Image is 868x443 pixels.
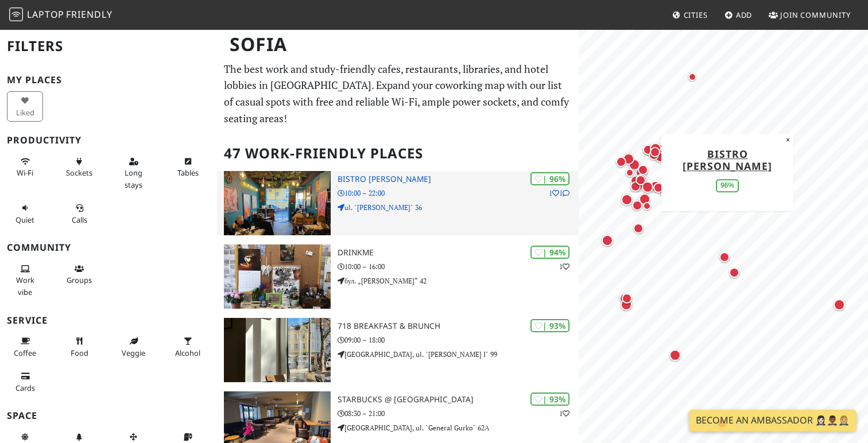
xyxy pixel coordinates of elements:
[628,179,643,194] div: Map marker
[782,134,793,146] button: Close popup
[623,166,637,180] div: Map marker
[224,171,331,235] img: Bistro Montanari
[648,145,662,160] div: Map marker
[17,168,33,178] span: Stable Wi-Fi
[764,5,855,25] a: Join Community
[619,291,634,306] div: Map marker
[831,297,847,313] div: Map marker
[217,244,579,309] a: DrinkMe | 94% 1 DrinkMe 10:00 – 16:00 бул. „[PERSON_NAME]“ 42
[716,179,739,192] div: 96%
[653,150,668,165] div: Map marker
[338,188,579,199] p: 10:00 – 22:00
[224,318,331,382] img: 718 Breakfast & Brunch
[71,348,88,358] span: Food
[7,367,43,397] button: Cards
[27,8,64,21] span: Laptop
[530,172,569,185] div: | 96%
[177,168,199,178] span: Work-friendly tables
[15,215,34,225] span: Quiet
[633,172,649,188] div: Map marker
[338,349,579,360] p: [GEOGRAPHIC_DATA], ul. "[PERSON_NAME] I" 99
[720,5,757,25] a: Add
[61,259,98,290] button: Groups
[640,199,654,213] div: Map marker
[338,275,579,286] p: бул. „[PERSON_NAME]“ 42
[16,275,34,297] span: People working
[224,61,572,127] p: The best work and study-friendly cafes, restaurants, libraries, and hotel lobbies in [GEOGRAPHIC_...
[15,383,35,393] span: Credit cards
[668,5,712,25] a: Cities
[530,319,569,332] div: | 93%
[9,5,113,25] a: LaptopFriendly LaptopFriendly
[617,291,632,306] div: Map marker
[61,199,98,229] button: Calls
[7,259,43,301] button: Work vibe
[67,275,92,285] span: Group tables
[338,202,579,213] p: ul. "[PERSON_NAME]" 36
[633,173,648,188] div: Map marker
[338,321,579,331] h3: 718 Breakfast & Brunch
[66,8,112,21] span: Friendly
[619,192,635,208] div: Map marker
[530,393,569,406] div: | 93%
[640,179,656,195] div: Map marker
[7,75,210,86] h3: My Places
[7,332,43,362] button: Coffee
[338,335,579,345] p: 09:00 – 18:00
[217,318,579,382] a: 718 Breakfast & Brunch | 93% 718 Breakfast & Brunch 09:00 – 18:00 [GEOGRAPHIC_DATA], ul. "[PERSON...
[618,297,634,313] div: Map marker
[72,215,87,225] span: Video/audio calls
[338,174,579,184] h3: Bistro [PERSON_NAME]
[736,10,753,20] span: Add
[217,171,579,235] a: Bistro Montanari | 96% 11 Bistro [PERSON_NAME] 10:00 – 22:00 ul. "[PERSON_NAME]" 36
[170,152,206,182] button: Tables
[684,10,708,20] span: Cities
[7,410,210,421] h3: Space
[66,168,92,178] span: Power sockets
[549,188,569,199] p: 1 1
[651,180,666,195] div: Map marker
[7,29,210,64] h2: Filters
[170,332,206,362] button: Alcohol
[220,29,576,60] h1: Sofia
[635,162,650,177] div: Map marker
[648,141,664,157] div: Map marker
[61,332,98,362] button: Food
[7,152,43,182] button: Wi-Fi
[559,261,569,272] p: 1
[338,395,579,405] h3: Starbucks @ [GEOGRAPHIC_DATA]
[338,408,579,419] p: 08:30 – 21:00
[648,178,664,195] div: Map marker
[727,265,742,280] div: Map marker
[14,348,36,358] span: Coffee
[175,348,200,358] span: Alcohol
[780,10,851,20] span: Join Community
[656,183,671,198] div: Map marker
[559,408,569,419] p: 1
[7,315,210,326] h3: Service
[683,147,772,173] a: Bistro [PERSON_NAME]
[115,152,152,194] button: Long stays
[7,135,210,146] h3: Productivity
[641,142,656,157] div: Map marker
[614,154,629,169] div: Map marker
[621,151,637,167] div: Map marker
[7,199,43,229] button: Quiet
[599,232,615,248] div: Map marker
[125,168,142,189] span: Long stays
[689,410,857,432] a: Become an Ambassador 🤵🏻‍♀️🤵🏾‍♂️🤵🏼‍♀️
[7,242,210,253] h3: Community
[630,198,645,213] div: Map marker
[717,250,732,265] div: Map marker
[61,152,98,182] button: Sockets
[644,142,659,157] div: Map marker
[631,221,646,236] div: Map marker
[9,7,23,21] img: LaptopFriendly
[338,422,579,433] p: [GEOGRAPHIC_DATA], ul. "General Gurko" 62А
[338,261,579,272] p: 10:00 – 16:00
[115,332,152,362] button: Veggie
[224,244,331,309] img: DrinkMe
[667,347,683,363] div: Map marker
[122,348,145,358] span: Veggie
[685,70,699,84] div: Map marker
